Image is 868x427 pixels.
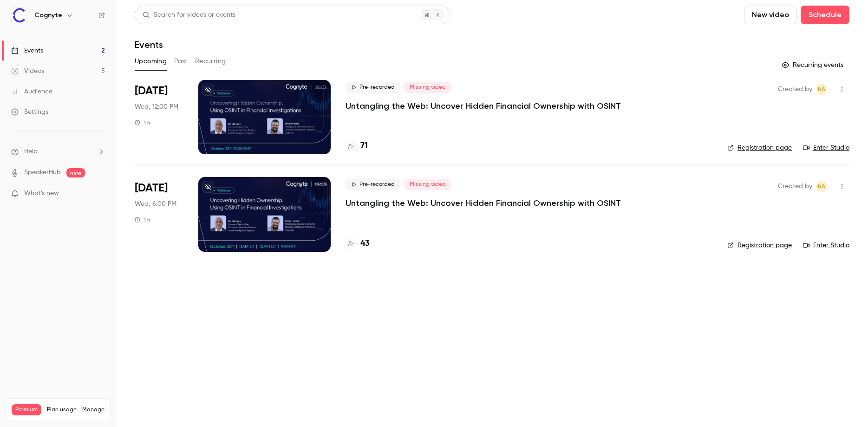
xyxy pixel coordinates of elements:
[346,197,621,209] a: Untangling the Web: Uncover Hidden Financial Ownership with OSINT
[727,241,792,250] a: Registration page
[143,10,235,20] div: Search for videos or events
[24,168,61,177] a: SpeakerHub
[777,58,849,72] button: Recurring events
[360,237,370,250] h4: 43
[778,181,812,192] span: Created by
[778,84,812,95] span: Created by
[135,177,183,251] div: Oct 22 Wed, 11:00 AM (America/New York)
[346,179,400,190] span: Pre-recorded
[744,6,797,24] button: New video
[135,181,168,196] span: [DATE]
[11,107,48,117] div: Settings
[360,140,368,152] h4: 71
[404,179,451,190] span: Missing video
[346,140,368,152] a: 71
[404,82,451,93] span: Missing video
[12,8,26,23] img: Cognyte
[135,119,150,126] div: 1 h
[818,181,825,192] span: NA
[11,46,43,55] div: Events
[135,84,168,99] span: [DATE]
[135,54,167,69] button: Upcoming
[11,147,105,157] li: help-dropdown-opener
[24,189,59,198] span: What's new
[803,143,849,152] a: Enter Studio
[816,181,827,192] span: Noah Adler
[195,54,226,69] button: Recurring
[11,87,52,96] div: Audience
[135,39,163,50] h1: Events
[94,190,105,198] iframe: Noticeable Trigger
[135,216,150,223] div: 1 h
[801,6,849,24] button: Schedule
[816,84,827,95] span: Noah Adler
[818,84,825,95] span: NA
[346,100,621,112] a: Untangling the Web: Uncover Hidden Financial Ownership with OSINT
[135,102,178,112] span: Wed, 12:00 PM
[47,406,77,414] span: Plan usage
[24,147,38,157] span: Help
[346,237,370,250] a: 43
[11,66,44,76] div: Videos
[803,241,849,250] a: Enter Studio
[135,199,176,209] span: Wed, 6:00 PM
[82,406,104,414] a: Manage
[346,82,400,93] span: Pre-recorded
[727,143,792,152] a: Registration page
[135,80,183,154] div: Oct 22 Wed, 12:00 PM (Asia/Jerusalem)
[12,404,41,415] span: Premium
[174,54,188,69] button: Past
[66,168,85,177] span: new
[34,11,62,20] h6: Cognyte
